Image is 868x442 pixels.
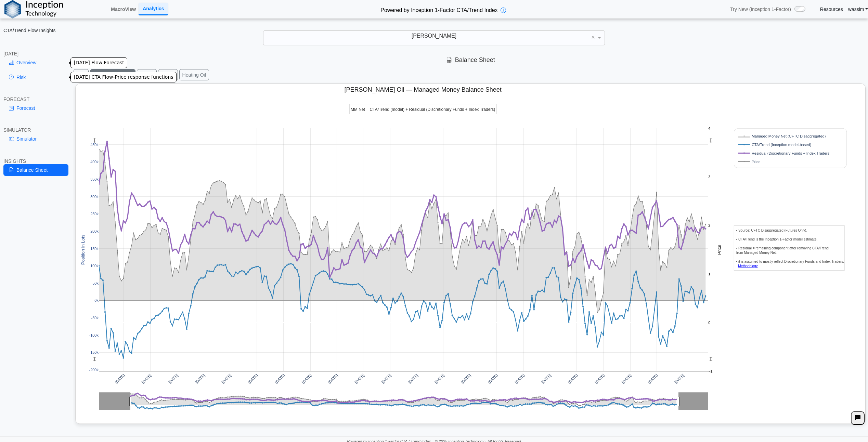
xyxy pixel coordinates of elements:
tspan: • it is assumed to mostly reflect Discretionary Funds and Index Traders. [736,260,844,263]
div: INSIGHTS [3,158,68,164]
a: wassim [848,6,868,12]
a: Analytics [139,3,168,15]
a: Risk [3,71,68,83]
h2: CTA/Trend Flow Insights [3,27,68,34]
a: Methodology [738,264,757,268]
button: RBOB [158,69,178,80]
button: Gasoil [137,69,157,80]
div: SIMULATOR [3,127,68,133]
tspan: • Residual = remaining component after removing CTA/Trend [736,246,829,250]
a: Forecast [3,102,68,114]
div: FORECAST [3,96,68,102]
div: [DATE] [3,51,68,57]
div: [DATE] Flow Forecast [70,57,127,68]
a: Simulator [3,133,68,145]
a: MacroView [108,3,139,15]
a: Overview [3,57,68,68]
button: Heating Oil [179,69,209,80]
tspan: from Managed Money Net; [736,251,777,255]
span: Balance Sheet [446,56,495,63]
span: Try New (Inception 1-Factor) [730,6,791,12]
span: [PERSON_NAME] [412,33,457,39]
h2: Powered by Inception 1-Factor CTA/Trend Index [378,4,500,14]
tspan: • CTA/Trend is the Inception 1-Factor model estimate. [736,237,818,241]
div: [DATE] CTA Flow-Price response functions [70,72,176,82]
tspan: • Source: CFTC Disaggregated (Futures Only). [736,229,807,232]
a: Resources [820,6,843,12]
span: Clear value [590,31,596,45]
span: × [591,34,595,40]
a: Balance Sheet [3,164,68,176]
